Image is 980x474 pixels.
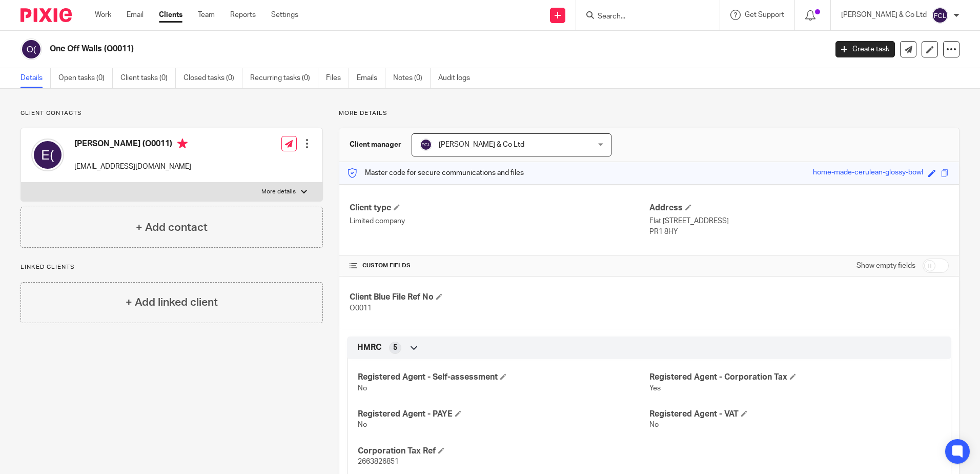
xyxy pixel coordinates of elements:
[21,263,323,271] p: Linked clients
[120,68,176,88] a: Client tasks (0)
[50,44,666,54] h2: One Off Walls (O0011)
[136,220,208,235] h4: + Add contact
[649,421,659,428] span: No
[347,168,524,178] p: Master code for secure communications and files
[420,139,432,151] img: svg%3E
[350,292,649,303] h4: Client Blue File Ref No
[835,41,895,57] a: Create task
[127,10,144,20] a: Email
[95,10,111,20] a: Work
[159,10,182,20] a: Clients
[350,203,649,213] h4: Client type
[393,343,397,353] span: 5
[358,372,649,383] h4: Registered Agent - Self-assessment
[126,294,218,310] h4: + Add linked client
[326,68,349,88] a: Files
[339,109,959,117] p: More details
[358,446,649,457] h4: Corporation Tax Ref
[357,342,381,353] span: HMRC
[438,68,478,88] a: Audit logs
[350,140,401,150] h3: Client manager
[813,167,923,179] div: home-made-cerulean-glossy-bowl
[230,10,256,20] a: Reports
[198,10,215,20] a: Team
[350,262,649,270] h4: CUSTOM FIELDS
[357,68,385,88] a: Emails
[177,139,188,149] i: Primary
[841,10,927,20] p: [PERSON_NAME] & Co Ltd
[393,68,431,88] a: Notes (0)
[358,385,367,392] span: No
[439,141,524,148] span: [PERSON_NAME] & Co Ltd
[358,409,649,420] h4: Registered Agent - PAYE
[271,10,298,20] a: Settings
[183,68,242,88] a: Closed tasks (0)
[31,139,64,171] img: svg%3E
[649,372,941,383] h4: Registered Agent - Corporation Tax
[745,11,784,18] span: Get Support
[649,227,949,237] p: PR1 8HY
[649,409,941,420] h4: Registered Agent - VAT
[21,109,323,117] p: Client contacts
[856,261,915,271] label: Show empty fields
[250,68,318,88] a: Recurring tasks (0)
[358,458,399,465] span: 2663826851
[649,385,661,392] span: Yes
[932,7,948,24] img: svg%3E
[58,68,113,88] a: Open tasks (0)
[649,216,949,226] p: Flat [STREET_ADDRESS]
[21,38,42,60] img: svg%3E
[74,162,191,172] p: [EMAIL_ADDRESS][DOMAIN_NAME]
[261,188,296,196] p: More details
[21,8,72,22] img: Pixie
[597,12,689,22] input: Search
[350,305,372,312] span: O0011
[21,68,51,88] a: Details
[649,203,949,213] h4: Address
[74,139,191,151] h4: [PERSON_NAME] (O0011)
[350,216,649,226] p: Limited company
[358,421,367,428] span: No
